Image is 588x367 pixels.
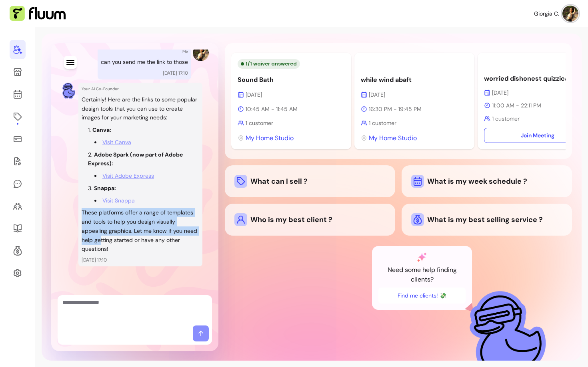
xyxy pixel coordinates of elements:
[10,129,26,149] a: Sales
[234,175,386,188] div: What can I sell ?
[361,75,468,85] p: while wind abaft
[378,288,466,304] button: Find me clients! 💸
[378,265,466,284] p: Need some help finding clients?
[534,6,578,22] button: avatarGiorgia C.
[411,213,562,226] div: What is my best selling service ?
[411,175,562,188] div: What is my week schedule ?
[10,196,26,216] a: Clients
[102,171,154,181] a: Visit Adobe Express
[234,213,386,226] div: Who is my best client ?
[10,40,26,59] a: Home
[10,62,26,81] a: My Page
[238,59,300,69] div: 1 / 1 waiver answered
[88,151,183,167] strong: Adobe Spark (now part of Adobe Express):
[238,75,345,85] p: Sound Bath
[193,45,209,61] img: Provider image
[163,70,188,76] p: [DATE] 17:10
[10,107,26,126] a: Offerings
[92,126,111,133] strong: Canva:
[238,105,345,113] p: 10:45 AM - 11:45 AM
[10,6,66,21] img: Fluum Logo
[10,241,26,260] a: Refer & Earn
[101,58,188,67] p: can you send me the link to those
[417,252,427,262] img: AI Co-Founder gradient star
[102,196,135,205] a: Visit Snappa
[82,208,199,254] p: These platforms offer a range of templates and tools to help you design visually appealing graphi...
[82,86,199,92] p: Your AI Co-Founder
[562,6,578,22] img: avatar
[82,257,199,263] p: [DATE] 17:10
[182,48,188,54] p: Me
[361,119,468,127] p: 1 customer
[82,95,199,122] p: Certainly! Here are the links to some popular design tools that you can use to create images for ...
[10,264,26,283] a: Settings
[238,119,345,127] p: 1 customer
[10,152,26,171] a: Waivers
[246,133,294,143] span: My Home Studio
[61,83,77,99] img: AI Co-Founder avatar
[361,105,468,113] p: 16:30 PM - 19:45 PM
[102,138,131,147] a: Visit Canva
[10,85,26,104] a: Calendar
[361,91,468,99] p: [DATE]
[62,298,207,322] textarea: Ask me anything...
[238,91,345,99] p: [DATE]
[369,133,417,143] span: My Home Studio
[10,219,26,238] a: Resources
[534,10,559,18] span: Giorgia C.
[94,184,116,192] strong: Snappa:
[10,174,26,193] a: My Messages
